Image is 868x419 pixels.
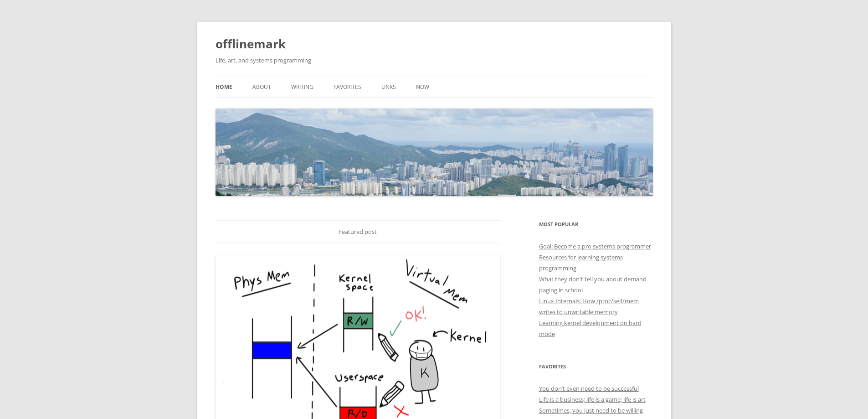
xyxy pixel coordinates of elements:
a: Learning kernel development on hard mode [539,319,642,338]
h2: Life, art, and systems programming [216,55,653,66]
img: offlinemark [216,109,653,196]
a: Links [381,77,396,97]
a: offlinemark [216,33,286,55]
a: Linux Internals: How /proc/self/mem writes to unwritable memory [539,297,639,316]
a: Now [416,77,429,97]
h3: Most Popular [539,219,653,230]
div: Featured post [216,219,500,244]
a: Writing [291,77,313,97]
a: Goal: Become a pro systems programmer [539,242,651,250]
a: You don’t even need to be successful [539,384,639,393]
a: About [252,77,271,97]
h3: Favorites [539,361,653,372]
a: Resources for learning systems programming [539,253,623,272]
a: Sometimes, you just need to be willing [539,406,643,414]
a: Home [216,77,232,97]
a: What they don't tell you about demand paging in school [539,275,647,294]
a: Life is a business; life is a game; life is art [539,395,646,403]
a: Favorites [334,77,361,97]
